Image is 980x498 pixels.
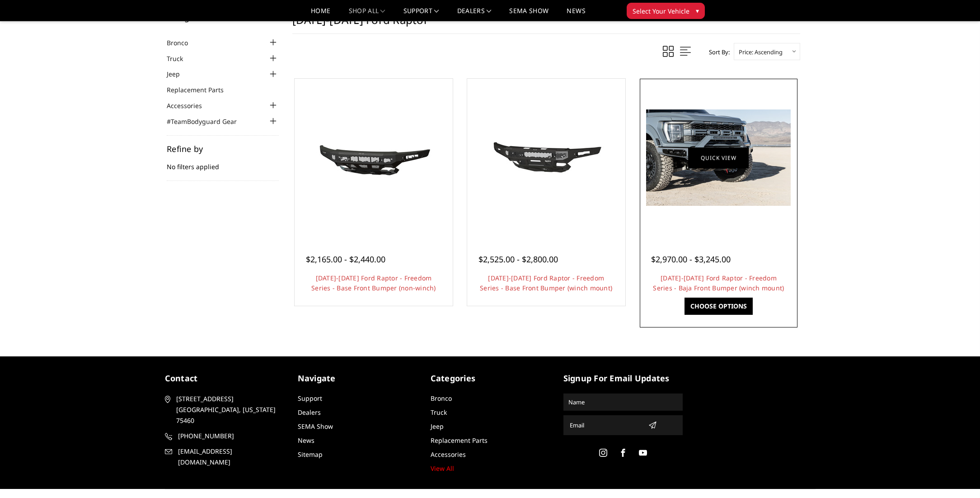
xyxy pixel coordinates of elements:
[165,372,284,384] h5: contact
[349,8,385,21] a: shop all
[167,13,279,21] h5: Categories
[292,13,800,34] h1: [DATE]-[DATE] Ford Raptor
[165,431,284,441] a: [PHONE_NUMBER]
[431,422,444,431] a: Jeep
[469,81,623,235] a: 2021-2025 Ford Raptor - Freedom Series - Base Front Bumper (winch mount)
[167,85,235,95] a: Replacement Parts
[431,408,447,417] a: Truck
[651,254,731,265] span: $2,970.00 - $3,245.00
[311,274,436,292] a: [DATE]-[DATE] Ford Raptor - Freedom Series - Base Front Bumper (non-winch)
[567,8,585,21] a: News
[165,446,284,468] a: [EMAIL_ADDRESS][DOMAIN_NAME]
[298,372,417,384] h5: Navigate
[298,408,321,417] a: Dealers
[563,372,683,384] h5: signup for email updates
[403,8,439,21] a: Support
[685,298,753,315] a: Choose Options
[478,254,558,265] span: $2,525.00 - $2,800.00
[696,6,699,15] span: ▾
[633,6,689,16] span: Select Your Vehicle
[627,3,705,19] button: Select Your Vehicle
[298,422,333,431] a: SEMA Show
[653,274,784,292] a: [DATE]-[DATE] Ford Raptor - Freedom Series - Baja Front Bumper (winch mount)
[306,254,385,265] span: $2,165.00 - $2,440.00
[298,450,323,459] a: Sitemap
[178,446,283,468] span: [EMAIL_ADDRESS][DOMAIN_NAME]
[176,394,281,426] span: [STREET_ADDRESS] [GEOGRAPHIC_DATA], [US_STATE] 75460
[167,54,194,63] a: Truck
[167,117,248,126] a: #TeamBodyguard Gear
[566,418,645,432] input: Email
[565,395,681,409] input: Name
[688,147,749,168] a: Quick view
[431,372,550,384] h5: Categories
[431,394,452,403] a: Bronco
[167,101,213,110] a: Accessories
[178,431,283,441] span: [PHONE_NUMBER]
[311,8,330,21] a: Home
[646,109,791,206] img: 2021-2025 Ford Raptor - Freedom Series - Baja Front Bumper (winch mount)
[704,45,730,59] label: Sort By:
[431,436,488,445] a: Replacement Parts
[297,81,450,235] a: 2021-2025 Ford Raptor - Freedom Series - Base Front Bumper (non-winch) 2021-2025 Ford Raptor - Fr...
[298,436,314,445] a: News
[509,8,549,21] a: SEMA Show
[474,124,619,192] img: 2021-2025 Ford Raptor - Freedom Series - Base Front Bumper (winch mount)
[167,145,279,153] h5: Refine by
[298,394,322,403] a: Support
[167,145,279,181] div: No filters applied
[642,81,796,235] a: 2021-2025 Ford Raptor - Freedom Series - Baja Front Bumper (winch mount) 2021-2025 Ford Raptor - ...
[480,274,612,292] a: [DATE]-[DATE] Ford Raptor - Freedom Series - Base Front Bumper (winch mount)
[167,69,191,79] a: Jeep
[457,8,492,21] a: Dealers
[431,450,466,459] a: Accessories
[431,464,454,473] a: View All
[167,38,199,47] a: Bronco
